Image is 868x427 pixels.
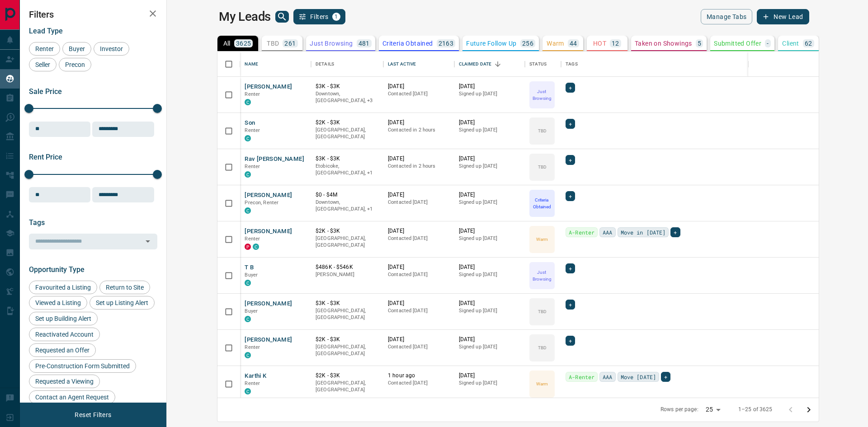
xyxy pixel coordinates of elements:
p: Vaughan [316,163,379,177]
span: + [569,83,572,92]
button: Go to next page [800,401,818,419]
p: TBD [538,308,547,315]
div: Status [529,52,547,77]
span: AAA [603,372,612,381]
p: Contacted [DATE] [388,271,450,278]
p: $3K - $3K [316,83,379,90]
div: Investor [94,42,129,56]
p: Toronto [316,199,379,213]
p: Just Browsing [530,269,554,282]
button: Karthi K [245,372,266,380]
div: Tags [566,52,578,77]
p: Contacted [DATE] [388,380,450,387]
span: Lead Type [29,27,63,35]
p: HOT [593,40,606,47]
span: Requested a Viewing [32,378,97,385]
span: Renter [245,380,260,386]
span: Renter [245,91,260,97]
div: Contact an Agent Request [29,390,115,404]
div: Tags [561,52,844,77]
span: Requested an Offer [32,347,93,354]
div: Name [240,52,311,77]
p: $2K - $3K [316,372,379,380]
div: Buyer [62,42,91,56]
p: Signed up [DATE] [459,271,521,278]
p: Taken on Showings [635,40,692,47]
span: Return to Site [103,284,147,291]
p: TBD [538,164,547,170]
span: + [569,192,572,201]
span: Move [DATE] [621,372,656,381]
p: [DATE] [388,155,450,163]
button: T B [245,263,254,272]
p: Contacted in 2 hours [388,127,450,134]
p: [DATE] [388,300,450,307]
p: 1 hour ago [388,372,450,380]
div: condos.ca [245,135,251,141]
p: $2K - $3K [316,336,379,343]
button: Rav [PERSON_NAME] [245,155,304,164]
div: condos.ca [245,171,251,178]
span: 1 [333,14,340,20]
p: [DATE] [388,119,450,127]
p: Contacted [DATE] [388,90,450,98]
div: Name [245,52,258,77]
p: Etobicoke, Midtown | Central, Toronto [316,90,379,104]
div: Last Active [383,52,454,77]
div: condos.ca [245,280,251,286]
span: Set up Building Alert [32,315,94,322]
p: Signed up [DATE] [459,199,521,206]
button: Manage Tabs [701,9,752,24]
span: Opportunity Type [29,265,85,274]
button: [PERSON_NAME] [245,83,292,91]
p: All [223,40,231,47]
div: condos.ca [245,352,251,358]
button: [PERSON_NAME] [245,300,292,308]
p: 261 [284,40,296,47]
span: Contact an Agent Request [32,394,112,401]
span: + [569,119,572,128]
div: Reactivated Account [29,328,100,341]
p: Submitted Offer [714,40,761,47]
div: Pre-Construction Form Submitted [29,359,136,373]
p: TBD [538,127,547,134]
button: Reset Filters [69,407,117,422]
span: Tags [29,218,45,227]
p: 5 [698,40,701,47]
p: [DATE] [388,263,450,271]
div: + [566,263,575,273]
button: search button [275,11,289,23]
span: Seller [32,61,53,68]
p: [DATE] [459,372,521,380]
div: + [566,300,575,310]
button: [PERSON_NAME] [245,336,292,344]
span: A-Renter [569,228,594,237]
p: [GEOGRAPHIC_DATA], [GEOGRAPHIC_DATA] [316,380,379,394]
p: Signed up [DATE] [459,235,521,242]
div: condos.ca [245,207,251,214]
div: condos.ca [245,388,251,394]
div: Claimed Date [454,52,525,77]
p: 62 [805,40,812,47]
p: $3K - $3K [316,300,379,307]
button: Filters1 [293,9,345,24]
p: Signed up [DATE] [459,307,521,314]
p: [DATE] [459,300,521,307]
span: Renter [245,164,260,169]
div: Details [316,52,334,77]
button: Sort [491,58,504,70]
p: Contacted in 2 hours [388,163,450,170]
p: $486K - $546K [316,263,379,271]
p: Just Browsing [310,40,353,47]
p: Signed up [DATE] [459,380,521,387]
div: Set up Listing Alert [90,296,155,310]
p: Contacted [DATE] [388,235,450,242]
button: New Lead [757,9,809,24]
div: Set up Building Alert [29,312,98,325]
div: Return to Site [99,281,150,294]
div: Precon [59,58,91,71]
div: condos.ca [245,316,251,322]
div: Favourited a Listing [29,281,97,294]
p: [DATE] [459,191,521,199]
span: + [569,336,572,345]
